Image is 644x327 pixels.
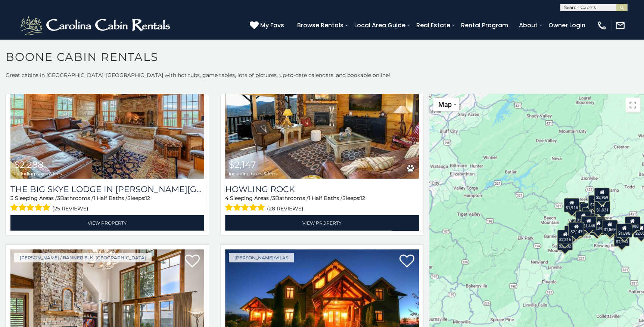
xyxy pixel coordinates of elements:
[581,216,597,230] div: $1,448
[515,19,541,32] a: About
[10,194,204,213] div: Sleeping Areas / Bathrooms / Sleeps:
[52,204,88,213] span: (25 reviews)
[10,184,204,194] h3: The Big Skye Lodge in Valle Crucis
[399,254,414,269] a: Add to favorites
[433,98,459,111] button: Change map style
[308,195,342,201] span: 1 Half Baths /
[225,49,419,179] img: Howling Rock
[457,19,512,32] a: Rental Program
[360,195,365,201] span: 12
[229,253,294,262] a: [PERSON_NAME]/Vilas
[545,19,589,32] a: Owner Login
[57,195,60,201] span: 3
[573,220,589,235] div: $2,705
[625,216,640,231] div: $4,988
[581,203,596,217] div: $2,981
[10,195,13,201] span: 3
[10,215,204,231] a: View Property
[14,253,152,262] a: [PERSON_NAME] / Banner Elk, [GEOGRAPHIC_DATA]
[145,195,150,201] span: 12
[19,14,174,37] img: White-1-2.png
[616,223,632,238] div: $1,898
[185,254,200,269] a: Add to favorites
[564,198,580,212] div: $1,916
[569,222,584,236] div: $2,147
[225,49,419,179] a: Howling Rock $2,147 including taxes & fees
[225,215,419,231] a: View Property
[351,19,409,32] a: Local Area Guide
[594,188,610,202] div: $2,959
[229,159,256,170] span: $2,147
[582,207,598,222] div: $1,673
[10,49,204,179] img: The Big Skye Lodge in Valle Crucis
[615,20,625,31] img: mail-regular-white.png
[225,194,419,213] div: Sleeping Areas / Bathrooms / Sleeps:
[14,159,43,170] span: $2,288
[597,20,607,31] img: phone-regular-white.png
[225,195,228,201] span: 4
[293,19,347,32] a: Browse Rentals
[602,220,617,234] div: $1,869
[588,195,604,209] div: $2,169
[590,217,606,231] div: $2,553
[571,219,587,233] div: $2,288
[595,200,610,215] div: $1,831
[438,101,452,108] span: Map
[10,184,204,194] a: The Big Skye Lodge in [PERSON_NAME][GEOGRAPHIC_DATA]
[625,98,640,112] button: Toggle fullscreen view
[93,195,127,201] span: 1 Half Baths /
[564,225,580,240] div: $2,096
[10,49,204,179] a: The Big Skye Lodge in Valle Crucis $2,288 including taxes & fees
[225,184,419,194] a: Howling Rock
[272,195,275,201] span: 3
[614,232,629,246] div: $2,260
[557,230,573,244] div: $2,316
[250,21,286,30] a: My Favs
[229,171,277,176] span: including taxes & fees
[267,204,303,213] span: (28 reviews)
[413,19,454,32] a: Real Estate
[575,211,591,225] div: $2,632
[14,171,62,176] span: including taxes & fees
[260,21,284,30] span: My Favs
[591,219,606,233] div: $3,348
